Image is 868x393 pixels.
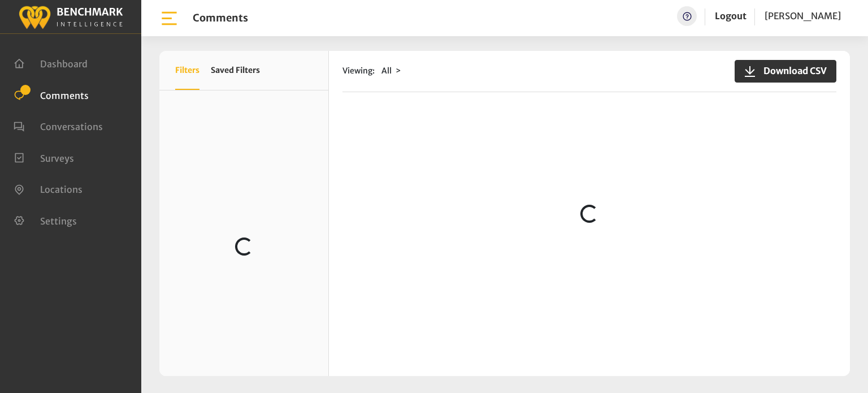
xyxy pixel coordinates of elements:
a: Logout [715,10,747,21]
button: Download CSV [735,60,836,83]
h1: Comments [193,12,248,24]
a: Settings [14,214,77,226]
span: Locations [40,184,83,195]
span: Conversations [40,121,103,132]
button: Saved Filters [211,51,260,90]
span: Download CSV [757,64,827,77]
span: [PERSON_NAME] [765,10,841,21]
a: [PERSON_NAME] [765,6,841,26]
span: Settings [40,215,77,226]
a: Conversations [14,120,103,131]
a: Comments [14,89,89,100]
span: All [381,66,392,76]
span: Viewing: [342,65,375,77]
a: Surveys [14,152,74,163]
img: benchmark [18,3,123,31]
span: Dashboard [40,58,88,70]
span: Comments [40,89,89,101]
button: Filters [175,51,199,90]
span: Surveys [40,152,74,163]
img: bar [159,8,179,28]
a: Logout [715,6,747,26]
a: Locations [14,183,83,194]
a: Dashboard [14,57,88,68]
